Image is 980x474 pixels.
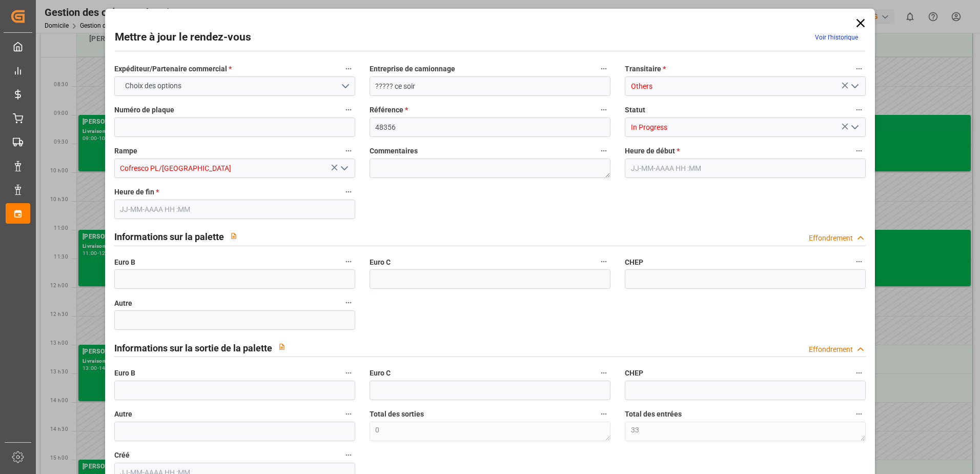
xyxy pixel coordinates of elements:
[852,366,866,380] button: CHEP
[342,366,355,380] button: Euro B
[370,410,424,418] font: Total des sorties
[847,120,862,135] button: Ouvrir le menu
[625,422,866,441] textarea: 33
[625,410,682,418] font: Total des entrées
[852,62,866,75] button: Transitaire *
[114,410,132,418] font: Autre
[342,185,355,199] button: Heure de fin *
[370,422,610,441] textarea: 0
[342,407,355,421] button: Autre
[114,299,132,307] font: Autre
[114,369,135,377] font: Euro B
[625,159,866,178] input: JJ-MM-AAAA HH :MM
[625,106,645,114] font: Statut
[114,230,224,244] h2: Informations sur la palette
[597,62,610,75] button: Entreprise de camionnage
[625,369,643,377] font: CHEP
[114,147,137,155] font: Rampe
[597,144,610,157] button: Commentaires
[625,258,643,266] font: CHEP
[114,159,355,178] input: Type à rechercher/sélectionner
[342,255,355,268] button: Euro B
[114,106,174,114] font: Numéro de plaque
[342,296,355,309] button: Autre
[224,226,243,246] button: View description
[114,451,130,459] font: Créé
[342,62,355,75] button: Expéditeur/Partenaire commercial *
[114,341,272,355] h2: Informations sur la sortie de la palette
[115,29,251,46] h2: Mettre à jour le rendez-vous
[852,144,866,157] button: Heure de début *
[852,407,866,421] button: Total des entrées
[852,103,866,116] button: Statut
[342,103,355,116] button: Numéro de plaque
[597,407,610,421] button: Total des sorties
[597,103,610,116] button: Référence *
[342,144,355,157] button: Rampe
[114,188,154,196] font: Heure de fin
[625,147,675,155] font: Heure de début
[114,65,227,73] font: Expéditeur/Partenaire commercial
[852,255,866,268] button: CHEP
[120,81,187,91] span: Choix des options
[370,65,455,73] font: Entreprise de camionnage
[597,366,610,380] button: Euro C
[809,233,853,244] div: Effondrement
[847,78,862,94] button: Ouvrir le menu
[370,258,391,266] font: Euro C
[114,258,135,266] font: Euro B
[815,34,858,41] a: Voir l’historique
[597,255,610,268] button: Euro C
[336,161,351,176] button: Ouvrir le menu
[370,147,418,155] font: Commentaires
[809,344,853,355] div: Effondrement
[114,76,355,96] button: Ouvrir le menu
[370,369,391,377] font: Euro C
[625,65,661,73] font: Transitaire
[114,200,355,219] input: JJ-MM-AAAA HH :MM
[342,448,355,462] button: Créé
[272,337,292,357] button: View description
[370,106,403,114] font: Référence
[625,117,866,137] input: Type à rechercher/sélectionner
